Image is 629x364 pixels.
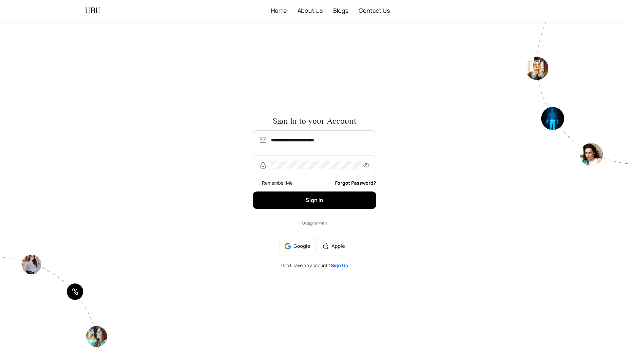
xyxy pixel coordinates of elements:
img: SmmOVPU3il4LzjOz1YszJ8A9TzvK+6qU9RAAAAAElFTkSuQmCC [259,136,267,144]
span: Sign In to your Account [253,117,376,125]
span: Apple [332,243,345,250]
span: apple [322,243,329,249]
a: Sign Up [331,262,348,268]
img: RzWbU6KsXbv8M5bTtlu7p38kHlzSfb4MlcTUAAAAASUVORK5CYII= [259,161,267,169]
a: Forgot Password? [335,179,376,187]
span: Sign In [306,196,323,204]
span: Don’t have an account? [281,263,348,268]
span: Google [294,243,310,250]
img: authpagecirlce2-Tt0rwQ38.png [525,21,629,166]
span: Remember Me [262,180,293,186]
button: Google [279,237,315,255]
img: google-BnAmSPDJ.png [284,243,291,249]
span: eye [362,162,370,168]
button: appleApple [317,237,350,255]
button: Sign In [253,191,376,209]
span: Or sign in with [302,220,327,226]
